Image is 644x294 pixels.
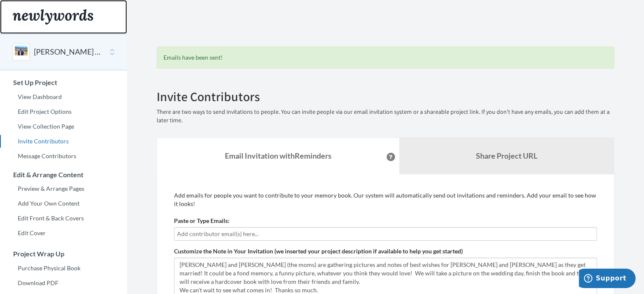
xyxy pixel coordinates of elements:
[157,47,614,69] div: Emails have been sent!
[476,151,537,160] b: Share Project URL
[177,229,594,239] input: Add contributor email(s) here...
[0,171,127,179] h3: Edit & Arrange Content
[174,191,597,208] p: Add emails for people you want to contribute to your memory book. Our system will automatically s...
[579,269,636,290] iframe: Opens a widget where you can chat to one of our agents
[157,90,614,104] h2: Invite Contributors
[0,250,127,258] h3: Project Wrap Up
[34,47,102,58] button: [PERSON_NAME] and [PERSON_NAME]'s Wedding Celebration
[225,151,332,160] strong: Email Invitation with Reminders
[174,247,463,256] label: Customize the Note in Your Invitation (we inserted your project description if available to help ...
[0,79,127,86] h3: Set Up Project
[174,217,229,225] label: Paste or Type Emails:
[157,108,614,125] p: There are two ways to send invitations to people. You can invite people via our email invitation ...
[13,9,93,25] img: Newlywords logo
